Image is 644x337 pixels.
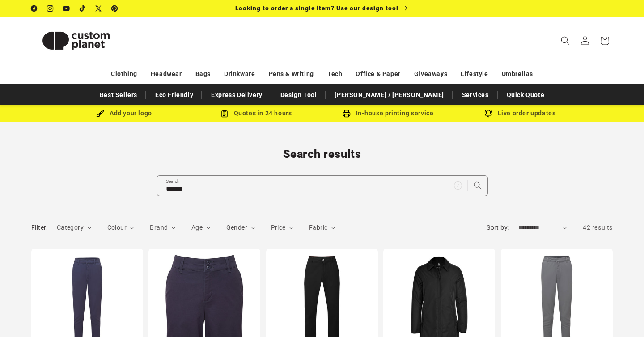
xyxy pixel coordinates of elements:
div: Live order updates [454,108,586,119]
a: Express Delivery [207,87,267,103]
a: Quick Quote [502,87,549,103]
a: Headwear [151,66,182,82]
span: Age [191,224,203,231]
a: Umbrellas [502,66,533,82]
h1: Search results [31,147,613,161]
img: Order Updates Icon [220,110,229,118]
summary: Fabric (0 selected) [309,223,335,232]
span: Colour [107,224,127,231]
button: Clear search term [448,176,468,195]
img: In-house printing [343,110,351,118]
a: [PERSON_NAME] / [PERSON_NAME] [330,87,448,103]
summary: Colour (0 selected) [107,223,135,232]
h2: Filter: [31,223,48,232]
a: Clothing [111,66,137,82]
span: 42 results [583,224,613,231]
div: In-house printing service [322,108,454,119]
summary: Category (0 selected) [57,223,92,232]
span: Gender [226,224,247,231]
summary: Search [555,31,575,51]
a: Pens & Writing [269,66,314,82]
img: Order updates [484,110,492,118]
a: Giveaways [414,66,447,82]
a: Office & Paper [356,66,400,82]
a: Design Tool [276,87,322,103]
a: Best Sellers [95,87,142,103]
a: Drinkware [224,66,255,82]
summary: Gender (0 selected) [226,223,255,232]
span: Brand [150,224,168,231]
a: Eco Friendly [151,87,198,103]
summary: Price [271,223,294,232]
span: Looking to order a single item? Use our design tool [235,4,398,12]
a: Lifestyle [461,66,488,82]
a: Services [458,87,493,103]
button: Search [468,176,487,195]
summary: Brand (0 selected) [150,223,176,232]
span: Price [271,224,286,231]
summary: Age (0 selected) [191,223,211,232]
a: Custom Planet [28,17,124,64]
div: Add your logo [58,108,190,119]
a: Bags [195,66,211,82]
img: Brush Icon [96,110,104,118]
a: Tech [327,66,342,82]
label: Sort by: [487,224,509,231]
div: Quotes in 24 hours [190,108,322,119]
span: Fabric [309,224,327,231]
span: Category [57,224,84,231]
img: Custom Planet [31,21,121,61]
